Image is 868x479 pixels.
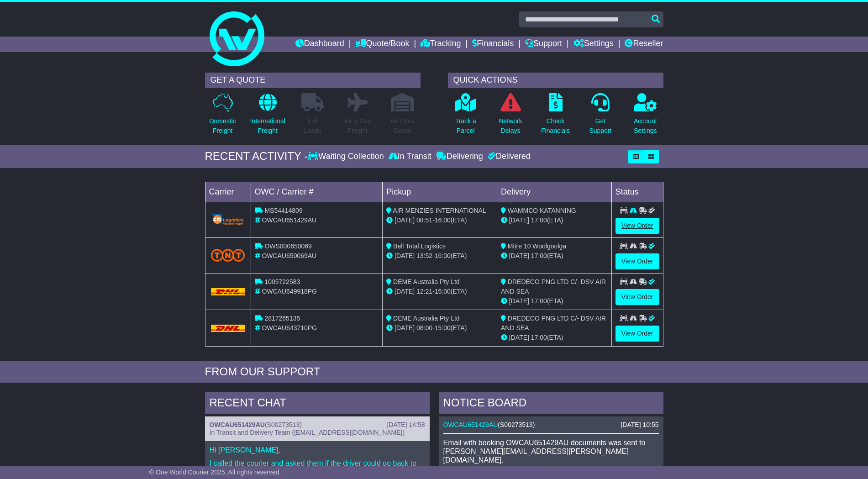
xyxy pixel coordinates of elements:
span: OWCAU651429AU [262,216,316,224]
span: [DATE] [509,334,529,341]
span: DREDECO PNG LTD C/- DSV AIR AND SEA [501,315,606,332]
div: (ETA) [501,251,608,261]
span: DREDECO PNG LTD C/- DSV AIR AND SEA [501,278,606,295]
span: Bell Total Logistics [393,242,446,250]
p: Air / Sea Depot [390,116,415,136]
div: GET A QUOTE [205,73,421,88]
span: OWCAU650069AU [262,252,316,259]
span: 15:00 [435,324,451,332]
div: Waiting Collection [308,152,386,162]
p: Hi [PERSON_NAME], [210,446,425,454]
span: WAMMCO KATANNING [508,207,576,214]
a: Tracking [421,37,461,52]
td: Pickup [383,182,497,202]
a: DomesticFreight [209,93,236,141]
span: 13:52 [416,252,432,259]
span: 16:00 [435,216,451,224]
a: InternationalFreight [250,93,286,141]
a: View Order [615,218,659,234]
p: Email with booking OWCAU651429AU documents was sent to [PERSON_NAME][EMAIL_ADDRESS][PERSON_NAME][... [443,438,659,465]
span: © One World Courier 2025. All rights reserved. [149,468,281,476]
p: Air & Sea Freight [344,116,371,136]
div: - (ETA) [386,251,493,261]
td: Status [611,182,663,202]
a: View Order [615,253,659,269]
p: Track a Parcel [455,116,476,136]
p: Account Settings [634,116,657,136]
p: Get Support [589,116,611,136]
span: In Transit and Delivery Team ([EMAIL_ADDRESS][DOMAIN_NAME]) [210,429,405,436]
a: Quote/Book [355,37,409,52]
span: [DATE] [395,324,415,332]
a: Reseller [625,37,663,52]
span: AIR MENZIES INTERNATIONAL [393,207,486,214]
div: Delivering [434,152,485,162]
a: Dashboard [295,37,344,52]
a: NetworkDelays [498,93,522,141]
span: 12:21 [416,288,432,295]
img: DHL.png [211,288,245,295]
span: DEME Australia Pty Ltd [393,315,460,322]
div: RECENT ACTIVITY - [205,150,308,163]
span: S00273513 [500,421,533,428]
span: 16:00 [435,252,451,259]
td: Carrier [205,182,251,202]
div: Delivered [485,152,531,162]
a: OWCAU651429AU [210,421,265,428]
div: ( ) [210,421,425,429]
p: Check Financials [541,116,570,136]
div: [DATE] 14:58 [387,421,425,429]
span: [DATE] [395,216,415,224]
div: - (ETA) [386,287,493,296]
span: [DATE] [395,252,415,259]
td: Delivery [497,182,611,202]
a: View Order [615,289,659,305]
a: Track aParcel [455,93,477,141]
p: Domestic Freight [209,116,236,136]
span: [DATE] [395,288,415,295]
div: NOTICE BOARD [439,392,663,416]
span: [DATE] [509,297,529,305]
span: 1005722583 [264,278,300,285]
span: 17:00 [531,252,547,259]
span: 17:00 [531,216,547,224]
a: Settings [573,37,614,52]
div: In Transit [386,152,434,162]
div: ( ) [443,421,659,429]
div: (ETA) [501,296,608,306]
span: 08:00 [416,324,432,332]
span: 17:00 [531,334,547,341]
div: (ETA) [501,216,608,225]
p: Network Delays [499,116,522,136]
a: AccountSettings [633,93,658,141]
span: [DATE] [509,252,529,259]
p: Full Loads [301,116,324,136]
span: 17:00 [531,297,547,305]
span: 15:00 [435,288,451,295]
img: GetCarrierServiceLogo [211,213,245,226]
div: QUICK ACTIONS [448,73,663,88]
span: 2817265135 [264,315,300,322]
a: Support [525,37,562,52]
span: [DATE] [509,216,529,224]
img: TNT_Domestic.png [211,249,245,261]
span: OWCAU643710PG [262,324,317,332]
img: DHL.png [211,325,245,332]
div: RECENT CHAT [205,392,430,416]
div: (ETA) [501,333,608,342]
p: International Freight [250,116,285,136]
td: OWC / Carrier # [251,182,383,202]
a: GetSupport [589,93,612,141]
div: FROM OUR SUPPORT [205,365,663,379]
a: OWCAU651429AU [443,421,498,428]
span: MS54414809 [264,207,302,214]
span: Mitre 10 Woolgoolga [508,242,566,250]
div: - (ETA) [386,323,493,333]
a: View Order [615,326,659,342]
p: I called the courier and asked them if the driver could go back to the AMI, They advised us that ... [210,459,425,476]
a: CheckFinancials [541,93,570,141]
div: - (ETA) [386,216,493,225]
span: S00273513 [267,421,300,428]
div: [DATE] 10:55 [621,421,658,429]
span: OWCAU649918PG [262,288,317,295]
